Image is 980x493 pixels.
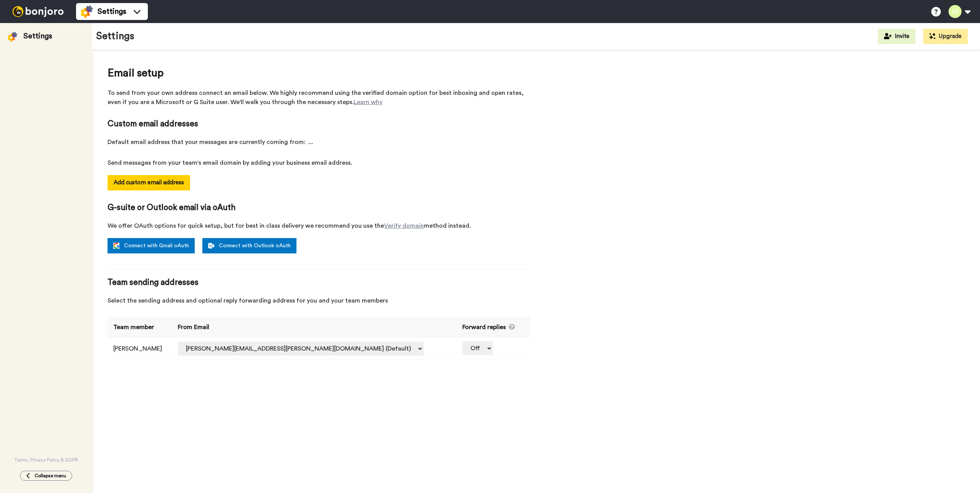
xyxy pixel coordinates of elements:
[108,88,530,107] span: To send from your own address connect an email below. We highly recommend using the verified doma...
[878,29,915,44] button: Invite
[108,175,190,190] button: Add custom email address
[108,158,530,167] span: Send messages from your team's email domain by adding your business email address.
[308,137,313,147] span: ...
[202,238,296,253] a: Connect with Outlook oAuth
[20,471,72,481] button: Collapse menu
[113,243,119,249] img: google.svg
[108,221,530,230] span: We offer OAuth options for quick setup, but for best in class delivery we recommend you use the m...
[35,473,66,479] span: Collapse menu
[9,6,67,17] img: bj-logo-header-white.svg
[23,31,52,41] div: Settings
[98,6,126,17] span: Settings
[108,317,172,338] th: Team member
[108,338,172,359] td: [PERSON_NAME]
[108,202,530,213] span: G-suite or Outlook email via oAuth
[8,32,17,41] img: settings-colored.svg
[96,31,134,42] h1: Settings
[81,5,93,18] img: settings-colored.svg
[923,29,968,44] button: Upgrade
[108,65,530,81] span: Email setup
[172,317,457,338] th: From Email
[108,118,530,130] span: Custom email addresses
[108,296,530,305] span: Select the sending address and optional reply forwarding address for you and your team members
[354,99,382,105] a: Learn why
[108,277,530,288] span: Team sending addresses
[208,243,214,249] img: outlook-white.svg
[462,323,506,332] span: Forward replies
[384,223,424,229] a: Verify domain
[108,137,530,147] span: Default email address that your messages are currently coming from:
[108,238,195,253] a: Connect with Gmail oAuth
